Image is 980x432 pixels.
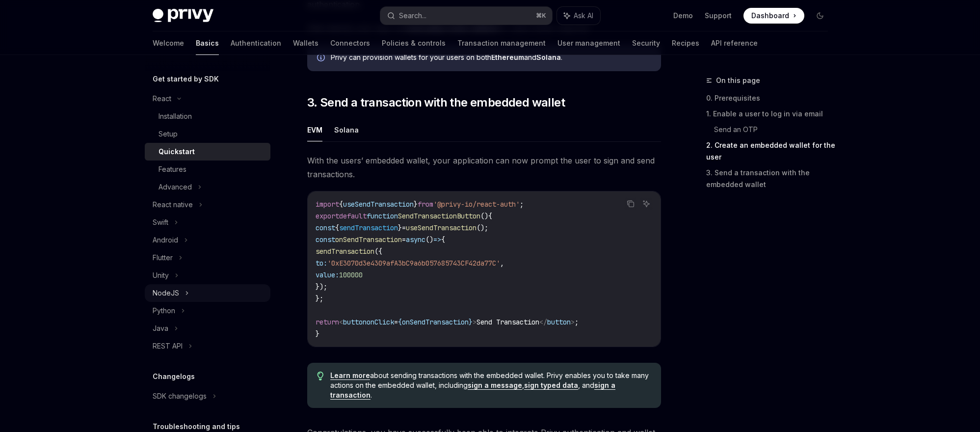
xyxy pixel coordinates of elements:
div: REST API [153,340,183,352]
a: Wallets [293,31,318,55]
span: }; [316,294,323,303]
a: Authentication [231,31,281,55]
span: => [433,235,441,244]
span: '@privy-io/react-auth' [433,200,520,209]
span: { [488,212,492,220]
span: const [316,223,335,232]
span: </ [539,318,547,326]
span: button [343,318,367,326]
a: Dashboard [743,8,804,24]
span: , [500,259,504,268]
span: sendTransaction [339,223,398,232]
span: () [425,235,433,244]
div: Python [153,305,175,317]
span: } [469,318,473,326]
span: ; [575,318,579,326]
span: return [316,318,339,326]
a: Learn more [330,371,370,380]
a: Security [632,31,660,55]
span: { [398,318,402,326]
svg: Tip [317,372,324,380]
span: { [441,235,445,244]
button: Solana [334,118,359,141]
div: Unity [153,270,169,281]
span: () [480,212,488,220]
span: export [316,212,339,220]
a: Connectors [330,31,370,55]
a: 1. Enable a user to log in via email [706,106,836,122]
div: React native [153,199,193,211]
span: < [339,318,343,326]
a: Quickstart [145,143,270,161]
div: Flutter [153,252,173,264]
span: async [406,235,425,244]
a: 0. Prerequisites [706,90,836,106]
span: Send Transaction [477,318,539,326]
a: Support [705,11,732,21]
div: Features [159,163,186,175]
div: Swift [153,216,168,228]
span: Dashboard [751,11,789,21]
button: Ask AI [557,7,600,25]
a: API reference [711,31,758,55]
div: Java [153,323,168,334]
span: = [402,223,406,232]
a: Setup [145,125,270,143]
button: Toggle dark mode [812,8,828,24]
a: Installation [145,108,270,125]
span: = [394,318,398,326]
a: Transaction management [457,31,546,55]
span: > [473,318,477,326]
span: ; [520,200,524,209]
span: from [418,200,433,209]
span: On this page [716,75,760,86]
div: Android [153,234,178,246]
span: useSendTransaction [343,200,414,209]
span: (); [477,223,488,232]
span: onSendTransaction [402,318,469,326]
a: Demo [673,11,693,21]
button: Search...⌘K [380,7,552,25]
div: Advanced [159,181,192,193]
span: default [339,212,367,220]
span: { [335,223,339,232]
div: Installation [159,110,192,122]
a: Features [145,161,270,178]
span: about sending transactions with the embedded wallet. Privy enables you to take many actions on th... [330,371,651,400]
a: User management [557,31,620,55]
a: Basics [196,31,219,55]
a: Send an OTP [714,122,836,137]
a: Recipes [672,31,699,55]
span: ⌘ K [536,12,546,20]
span: const [316,235,335,244]
div: Quickstart [159,146,195,158]
a: Policies & controls [382,31,446,55]
span: button [547,318,571,326]
span: 3. Send a transaction with the embedded wallet [307,95,565,110]
span: sendTransaction [316,247,374,256]
h5: Get started by SDK [153,73,219,85]
span: } [316,329,319,338]
div: SDK changelogs [153,390,207,402]
img: dark logo [153,9,213,23]
div: Privy can provision wallets for your users on both and . [331,53,651,63]
div: Search... [399,10,426,22]
svg: Info [317,54,327,63]
div: React [153,93,171,105]
span: onClick [367,318,394,326]
span: SendTransactionButton [398,212,480,220]
span: useSendTransaction [406,223,477,232]
span: } [414,200,418,209]
span: to: [316,259,327,268]
strong: Ethereum [491,53,524,61]
span: = [402,235,406,244]
a: Welcome [153,31,184,55]
h5: Changelogs [153,371,195,382]
a: 2. Create an embedded wallet for the user [706,137,836,165]
span: function [367,212,398,220]
span: { [339,200,343,209]
span: 100000 [339,270,363,279]
span: With the users’ embedded wallet, your application can now prompt the user to sign and send transa... [307,154,661,181]
a: 3. Send a transaction with the embedded wallet [706,165,836,192]
strong: Solana [536,53,561,61]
